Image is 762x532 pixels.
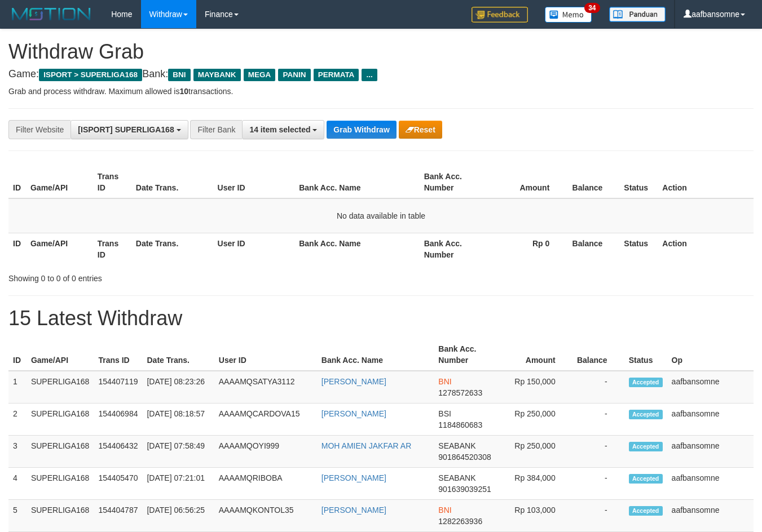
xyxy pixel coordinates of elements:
[8,86,754,97] p: Grab and process withdraw. Maximum allowed is transactions.
[499,436,572,468] td: Rp 250,000
[438,473,475,482] span: SEABANK
[94,500,142,532] td: 154404787
[131,166,213,198] th: Date Trans.
[8,468,27,500] td: 4
[214,404,317,436] td: AAAAMQCARDOVA15
[214,468,317,500] td: AAAAMQRIBOBA
[94,404,142,436] td: 154406984
[214,371,317,404] td: AAAAMQSATYA3112
[438,377,451,386] span: BNI
[39,69,142,81] span: ISPORT > SUPERLIGA168
[667,339,754,371] th: Op
[327,121,396,139] button: Grab Withdraw
[142,404,214,436] td: [DATE] 08:18:57
[566,233,619,265] th: Balance
[94,339,142,371] th: Trans ID
[142,500,214,532] td: [DATE] 06:56:25
[667,436,754,468] td: aafbansomne
[168,69,190,81] span: BNI
[8,198,754,233] td: No data available in table
[8,307,754,330] h1: 15 Latest Withdraw
[619,166,658,198] th: Status
[609,7,666,22] img: panduan.png
[142,339,214,371] th: Date Trans.
[27,436,94,468] td: SUPERLIGA168
[93,166,131,198] th: Trans ID
[8,233,26,265] th: ID
[438,485,491,494] span: Copy 901639039251 to clipboard
[572,404,624,436] td: -
[438,409,451,418] span: BSI
[499,404,572,436] td: Rp 250,000
[179,87,188,96] strong: 10
[214,436,317,468] td: AAAAMQOYI999
[193,69,241,81] span: MAYBANK
[71,120,188,139] button: [ISPORT] SUPERLIGA168
[629,474,663,484] span: Accepted
[78,125,174,134] span: [ISPORT] SUPERLIGA168
[249,125,310,134] span: 14 item selected
[8,404,27,436] td: 2
[294,166,419,198] th: Bank Acc. Name
[572,468,624,500] td: -
[27,371,94,404] td: SUPERLIGA168
[499,371,572,404] td: Rp 150,000
[94,468,142,500] td: 154405470
[213,166,295,198] th: User ID
[93,233,131,265] th: Trans ID
[629,506,663,516] span: Accepted
[438,453,491,462] span: Copy 901864520308 to clipboard
[572,436,624,468] td: -
[584,3,600,13] span: 34
[26,166,93,198] th: Game/API
[242,120,324,139] button: 14 item selected
[499,339,572,371] th: Amount
[420,233,487,265] th: Bank Acc. Number
[8,120,71,139] div: Filter Website
[8,69,754,80] h4: Game: Bank:
[8,500,27,532] td: 5
[629,442,663,451] span: Accepted
[487,233,567,265] th: Rp 0
[545,7,592,23] img: Button%20Memo.svg
[8,6,94,23] img: MOTION_logo.png
[8,41,754,63] h1: Withdraw Grab
[438,388,482,397] span: Copy 1278572633 to clipboard
[27,468,94,500] td: SUPERLIGA168
[420,166,487,198] th: Bank Acc. Number
[472,7,528,23] img: Feedback.jpg
[131,233,213,265] th: Date Trans.
[27,339,94,371] th: Game/API
[8,339,27,371] th: ID
[27,500,94,532] td: SUPERLIGA168
[434,339,499,371] th: Bank Acc. Number
[629,378,663,387] span: Accepted
[321,473,386,482] a: [PERSON_NAME]
[438,420,482,429] span: Copy 1184860683 to clipboard
[572,339,624,371] th: Balance
[8,371,27,404] td: 1
[94,371,142,404] td: 154407119
[142,468,214,500] td: [DATE] 07:21:01
[244,69,276,81] span: MEGA
[667,500,754,532] td: aafbansomne
[94,436,142,468] td: 154406432
[438,441,475,450] span: SEABANK
[321,409,386,418] a: [PERSON_NAME]
[399,121,442,139] button: Reset
[8,268,309,284] div: Showing 0 to 0 of 0 entries
[499,500,572,532] td: Rp 103,000
[572,500,624,532] td: -
[142,371,214,404] td: [DATE] 08:23:26
[362,69,377,81] span: ...
[317,339,434,371] th: Bank Acc. Name
[487,166,567,198] th: Amount
[314,69,359,81] span: PERMATA
[667,468,754,500] td: aafbansomne
[658,166,754,198] th: Action
[667,404,754,436] td: aafbansomne
[321,377,386,386] a: [PERSON_NAME]
[8,436,27,468] td: 3
[8,166,26,198] th: ID
[278,69,310,81] span: PANIN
